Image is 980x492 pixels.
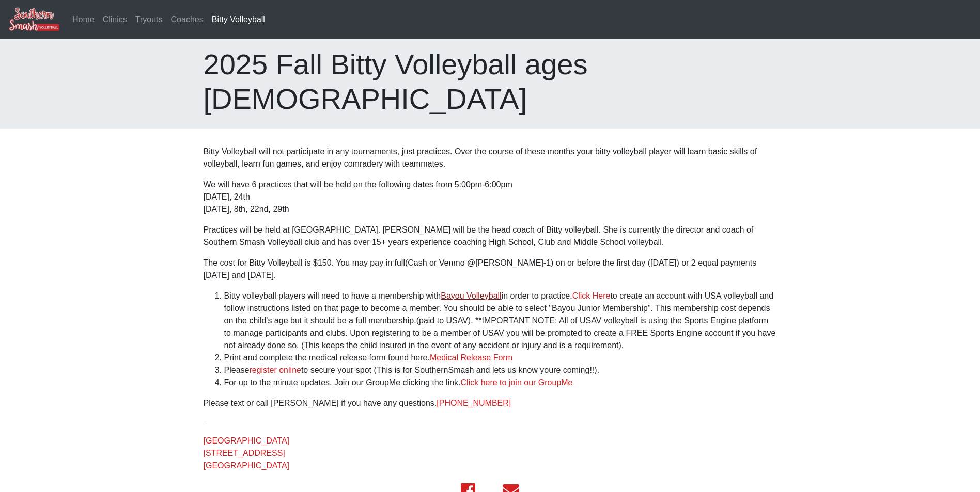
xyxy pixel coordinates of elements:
[204,257,777,282] p: The cost for Bitty Volleyball is $150. You may pay in full(Cash or Venmo @[PERSON_NAME]-1) on or ...
[204,436,290,470] a: [GEOGRAPHIC_DATA][STREET_ADDRESS][GEOGRAPHIC_DATA]
[204,47,777,116] h1: 2025 Fall Bitty Volleyball ages [DEMOGRAPHIC_DATA]
[224,352,777,364] li: Print and complete the medical release form found here.
[167,9,208,30] a: Coaches
[572,291,611,300] a: Click Here
[441,291,501,300] a: Bayou Volleyball
[204,178,777,216] p: We will have 6 practices that will be held on the following dates from 5:00pm-6:00pm [DATE], 24th...
[437,399,511,407] a: [PHONE_NUMBER]
[224,364,777,376] li: Please to secure your spot (This is for SouthernSmash and lets us know youre coming!!).
[430,353,512,362] a: Medical Release Form
[208,9,269,30] a: Bitty Volleyball
[204,397,777,409] p: Please text or call [PERSON_NAME] if you have any questions.
[8,7,60,32] img: Southern Smash Volleyball
[204,224,777,249] p: Practices will be held at [GEOGRAPHIC_DATA]. [PERSON_NAME] will be the head coach of Bitty volley...
[99,9,131,30] a: Clinics
[68,9,99,30] a: Home
[204,145,777,170] p: Bitty Volleyball will not participate in any tournaments, just practices. Over the course of thes...
[224,290,777,352] li: Bitty volleyball players will need to have a membership with in order to practice. to create an a...
[249,366,301,374] a: register online
[224,376,777,389] li: For up to the minute updates, Join our GroupMe clicking the link.
[461,378,573,387] a: Click here to join our GroupMe
[131,9,167,30] a: Tryouts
